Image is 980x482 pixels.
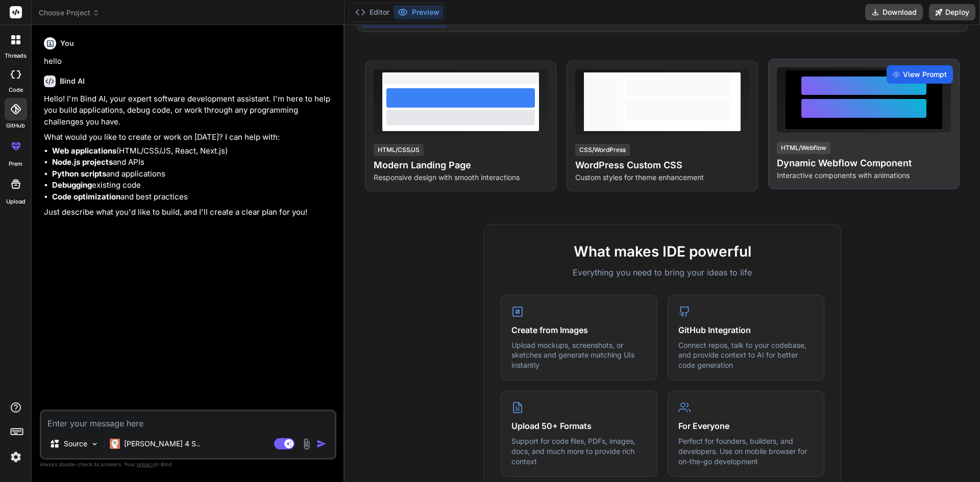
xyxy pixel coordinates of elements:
p: Responsive design with smooth interactions [374,172,548,183]
h4: Modern Landing Page [374,158,548,172]
span: Choose Project [39,8,100,18]
label: code [9,86,23,94]
h4: Upload 50+ Formats [511,420,647,432]
strong: Debugging [52,180,92,190]
strong: Web applications [52,146,116,156]
strong: Code optimization [52,192,120,201]
span: View Prompt [903,69,947,80]
h4: WordPress Custom CSS [575,158,749,172]
strong: Python scripts [52,169,106,179]
h6: Bind AI [60,76,85,86]
p: Everything you need to bring your ideas to life [501,266,824,278]
button: Deploy [929,4,975,20]
strong: Node.js projects [52,157,113,167]
li: (HTML/CSS/JS, React, Next.js) [52,145,334,157]
label: prem [9,160,22,168]
img: Claude 4 Sonnet [110,439,120,449]
p: Perfect for founders, builders, and developers. Use on mobile browser for on-the-go development [678,436,814,466]
div: HTML/CSS/JS [374,144,424,156]
p: Custom styles for theme enhancement [575,172,749,183]
p: Just describe what you'd like to build, and I'll create a clear plan for you! [44,207,334,218]
p: Source [64,439,87,449]
li: and APIs [52,157,334,168]
img: Pick Models [90,440,99,448]
h4: GitHub Integration [678,324,814,336]
button: Preview [394,5,444,19]
div: HTML/Webflow [777,142,830,154]
h4: Dynamic Webflow Component [777,156,951,170]
h4: For Everyone [678,420,814,432]
p: [PERSON_NAME] 4 S.. [124,439,200,449]
img: attachment [301,438,312,450]
p: Always double-check its answers. Your in Bind [40,460,336,469]
h2: What makes IDE powerful [501,241,824,262]
img: settings [7,448,24,466]
img: icon [316,439,327,449]
li: and best practices [52,191,334,203]
span: privacy [137,461,155,467]
p: Support for code files, PDFs, images, docs, and much more to provide rich context [511,436,647,466]
button: Download [865,4,923,20]
li: existing code [52,180,334,191]
label: GitHub [6,121,25,130]
button: Editor [351,5,394,19]
h6: You [60,38,74,48]
p: What would you like to create or work on [DATE]? I can help with: [44,132,334,143]
p: Connect repos, talk to your codebase, and provide context to AI for better code generation [678,340,814,370]
p: Upload mockups, screenshots, or sketches and generate matching UIs instantly [511,340,647,370]
h4: Create from Images [511,324,647,336]
p: Interactive components with animations [777,170,951,181]
li: and applications [52,168,334,180]
p: Hello! I'm Bind AI, your expert software development assistant. I'm here to help you build applic... [44,93,334,128]
div: CSS/WordPress [575,144,630,156]
label: threads [5,52,27,60]
label: Upload [6,197,26,206]
p: hello [44,56,334,67]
